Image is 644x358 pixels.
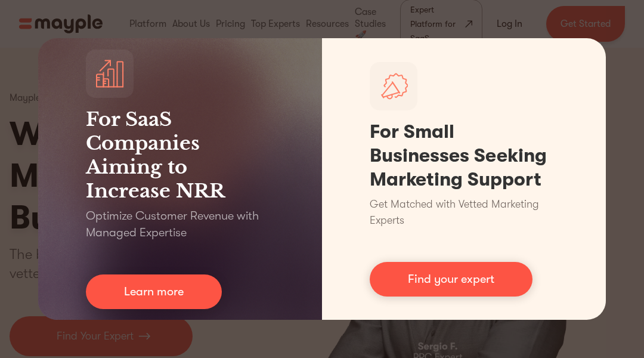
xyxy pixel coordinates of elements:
[370,196,558,229] p: Get Matched with Vetted Marketing Experts
[86,208,274,241] p: Optimize Customer Revenue with Managed Expertise
[370,120,558,192] h1: For Small Businesses Seeking Marketing Support
[370,262,532,297] a: Find your expert
[86,107,274,203] h3: For SaaS Companies Aiming to Increase NRR
[86,274,222,309] a: Learn more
